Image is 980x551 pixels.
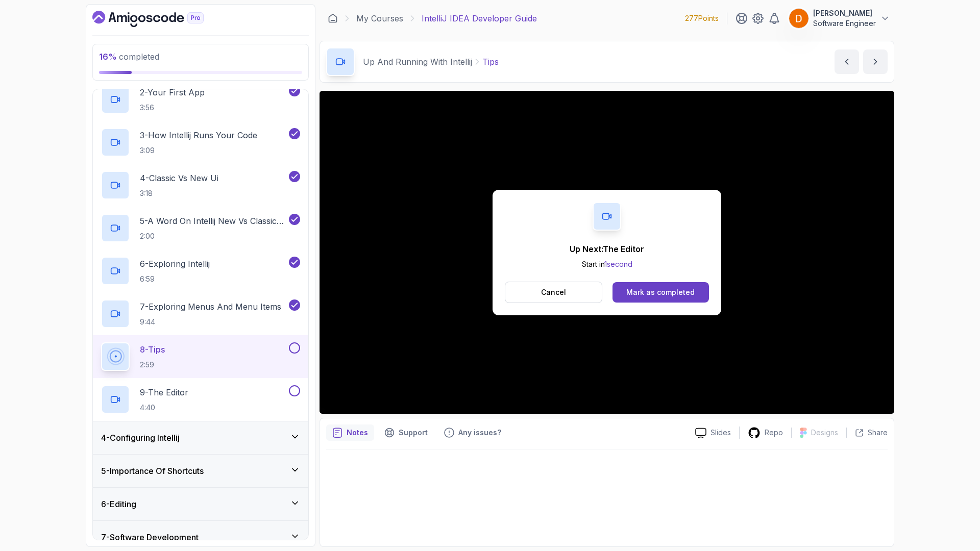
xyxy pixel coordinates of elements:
[99,52,159,62] span: completed
[482,56,499,68] p: Tips
[835,49,859,74] button: previous content
[604,260,632,268] span: 1 second
[570,259,644,269] p: Start in
[378,424,434,441] button: Support button
[101,385,300,414] button: 9-The Editor4:40
[93,455,308,487] button: 5-Importance Of Shortcuts
[363,56,472,68] p: Up And Running With Intellij
[626,287,695,297] div: Mark as completed
[612,282,709,303] button: Mark as completed
[813,18,876,29] p: Software Engineer
[101,171,300,199] button: 4-Classic Vs New Ui3:18
[93,421,308,454] button: 4-Configuring Intellij
[101,465,204,477] h3: 5 - Importance Of Shortcuts
[92,11,227,27] a: Dashboard
[140,129,257,141] p: 3 - How Intellij Runs Your Code
[140,258,210,270] p: 6 - Exploring Intellij
[811,428,838,438] p: Designs
[863,49,888,74] button: next content
[101,299,300,328] button: 7-Exploring Menus And Menu Items9:44
[438,424,507,441] button: Feedback button
[140,274,210,284] p: 6:59
[140,317,281,327] p: 9:44
[328,13,338,23] a: Dashboard
[93,488,308,520] button: 6-Editing
[846,428,888,438] button: Share
[99,52,117,62] span: 16 %
[740,427,791,439] a: Repo
[101,85,300,114] button: 2-Your First App3:56
[140,188,218,198] p: 3:18
[687,428,739,438] a: Slides
[140,403,188,413] p: 4:40
[505,282,602,303] button: Cancel
[101,257,300,285] button: 6-Exploring Intellij6:59
[101,498,136,510] h3: 6 - Editing
[140,145,257,156] p: 3:09
[101,128,300,157] button: 3-How Intellij Runs Your Code3:09
[458,428,501,438] p: Any issues?
[101,214,300,242] button: 5-A Word On Intellij New Vs Classic Ui2:00
[140,103,205,113] p: 3:56
[541,287,566,297] p: Cancel
[140,231,287,241] p: 2:00
[140,386,188,398] p: 9 - The Editor
[101,531,199,543] h3: 7 - Software Development
[789,9,808,28] img: user profile image
[347,428,368,438] p: Notes
[101,342,300,371] button: 8-Tips2:59
[813,8,876,18] p: [PERSON_NAME]
[101,432,180,444] h3: 4 - Configuring Intellij
[789,8,890,29] button: user profile image[PERSON_NAME]Software Engineer
[399,428,428,438] p: Support
[140,343,165,356] p: 8 - Tips
[140,300,281,313] p: 7 - Exploring Menus And Menu Items
[422,12,537,24] p: IntelliJ IDEA Developer Guide
[685,13,719,23] p: 277 Points
[710,428,731,438] p: Slides
[765,428,783,438] p: Repo
[140,360,165,370] p: 2:59
[570,243,644,255] p: Up Next: The Editor
[320,91,894,414] iframe: 6 - Tips
[868,428,888,438] p: Share
[140,215,287,227] p: 5 - A Word On Intellij New Vs Classic Ui
[326,424,374,441] button: notes button
[140,172,218,184] p: 4 - Classic Vs New Ui
[356,12,403,24] a: My Courses
[140,86,205,98] p: 2 - Your First App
